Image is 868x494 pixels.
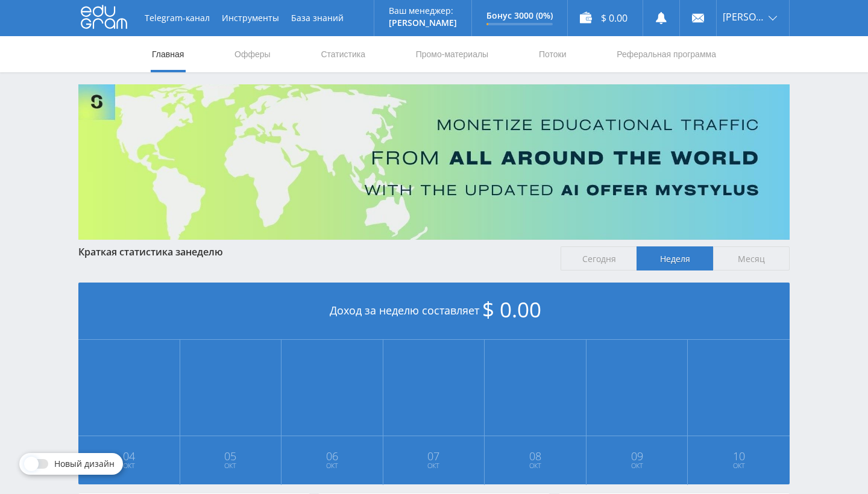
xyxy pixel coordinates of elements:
span: 07 [384,451,484,461]
a: Статистика [319,36,366,72]
span: 05 [181,451,281,461]
span: Окт [688,461,789,471]
span: Окт [181,461,281,471]
span: Окт [485,461,585,471]
p: Бонус 3000 (0%) [486,11,553,20]
span: 08 [485,451,585,461]
span: Окт [384,461,484,471]
span: $ 0.00 [482,295,541,324]
span: [PERSON_NAME] [723,12,765,22]
a: Главная [151,36,185,72]
p: [PERSON_NAME] [389,18,457,28]
a: Реферальная программа [615,36,717,72]
span: Новый дизайн [54,459,115,469]
span: Месяц [713,246,790,270]
span: 06 [282,451,382,461]
p: Ваш менеджер: [389,6,457,16]
span: Окт [282,461,382,471]
span: Окт [79,461,179,471]
a: Офферы [233,36,272,72]
span: Неделя [637,246,713,270]
span: 09 [587,451,687,461]
div: Доход за неделю составляет [78,283,790,340]
img: Banner [78,84,790,240]
span: Окт [587,461,687,471]
a: Промо-материалы [415,36,489,72]
span: 10 [688,451,789,461]
a: Потоки [538,36,568,72]
div: Краткая статистика за [78,246,549,257]
span: 04 [79,451,179,461]
span: неделю [186,245,223,258]
span: Сегодня [561,246,637,270]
